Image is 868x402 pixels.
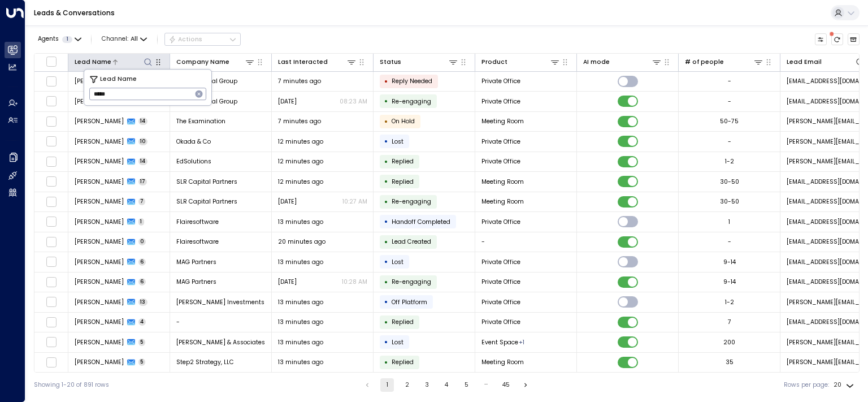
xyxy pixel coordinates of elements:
span: On Hold [392,117,415,126]
div: • [384,315,388,330]
span: Toggle select row [46,196,57,207]
span: 6 [138,258,146,266]
span: There are new threads available. Refresh the grid to view the latest updates. [831,33,844,46]
span: Private Office [481,218,520,226]
span: Private Office [481,157,520,166]
div: • [384,194,388,209]
span: Replied [392,318,414,326]
span: 7 [138,198,146,205]
button: Channel:All [98,33,150,45]
div: Showing 1-20 of 891 rows [34,381,109,390]
span: Lead Created [392,237,431,246]
div: 50-75 [720,117,739,126]
span: Reply Needed [392,77,432,85]
span: 4 [138,318,146,326]
div: 7 [728,318,731,326]
span: Off Platform [392,298,427,306]
button: Go to next page [519,378,532,392]
div: • [384,355,388,370]
div: Lead Email [787,57,822,67]
span: Toggle select row [46,357,57,368]
span: 13 [138,299,148,306]
span: Yesterday [278,278,297,286]
span: MAG Partners [176,258,216,266]
div: 35 [726,358,734,366]
div: • [384,174,388,189]
span: Toggle select row [46,156,57,167]
span: McEvoy & Associates [176,338,265,347]
div: • [384,134,388,149]
span: Meeting Room [481,358,524,366]
span: Shreyasee Saha [75,358,124,366]
span: EdSolutions [176,157,211,166]
span: 14 [138,158,148,165]
div: Actions [168,36,203,44]
div: Product [481,57,507,67]
span: 7 minutes ago [278,77,321,85]
span: 5 [138,358,146,366]
p: 10:27 AM [342,197,367,206]
a: Leads & Conversations [34,8,115,18]
span: Toggle select row [46,136,57,147]
span: SLR Capital Partners [176,197,237,206]
span: Flairesoftware [176,237,219,246]
button: Actions [164,33,241,46]
span: Step2 Strategy, LLC [176,358,234,366]
div: • [384,275,388,289]
span: Custom [392,97,431,106]
span: Toggle select row [46,236,57,247]
span: Private Office [481,97,520,106]
div: Lead Name [75,57,154,67]
span: 13 minutes ago [278,338,323,347]
span: Agents [38,36,59,42]
div: - [728,137,731,146]
div: • [384,74,388,89]
span: Lost [392,137,403,146]
td: - [170,313,272,332]
div: • [384,335,388,349]
span: Toggle select all [46,56,57,67]
div: Last Interacted [278,57,328,67]
button: Go to page 45 [499,378,513,392]
span: David Fishman [75,298,124,306]
span: 13 minutes ago [278,318,323,326]
span: Fisher Investments [176,298,264,306]
button: Go to page 4 [440,378,453,392]
span: 20 minutes ago [278,237,325,246]
span: Replied [392,178,414,186]
div: Company Name [176,57,255,67]
span: Harish Chandramowli [75,237,124,246]
span: Toggle select row [46,257,57,267]
span: Toggle select row [46,317,57,327]
p: 08:23 AM [340,97,367,106]
span: 17 [138,178,147,185]
span: 10 [138,138,148,145]
div: 200 [723,338,735,347]
span: 13 minutes ago [278,358,323,366]
span: Toggle select row [46,76,57,87]
span: Lost [392,258,403,266]
p: 10:28 AM [342,278,367,286]
span: Toggle select row [46,176,57,187]
div: 20 [834,378,856,392]
div: 1-2 [725,298,734,306]
div: - [728,97,731,106]
div: # of people [685,57,724,67]
span: Okada & Co [176,137,211,146]
span: Sarah Pease [75,117,124,126]
div: # of people [685,57,764,67]
span: Lost [392,338,403,347]
span: Event Space [481,338,518,347]
span: Jay Bakhru [75,157,124,166]
div: 1-2 [725,157,734,166]
span: Meeting Room [481,178,524,186]
div: • [384,154,388,169]
span: Handoff Completed [392,218,450,226]
div: Status [380,57,401,67]
div: AI mode [583,57,662,67]
span: 13 minutes ago [278,218,323,226]
div: 9-14 [723,258,736,266]
span: Melanie McEvoy [75,338,124,347]
div: • [384,254,388,269]
span: MAG Partners [176,278,216,286]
